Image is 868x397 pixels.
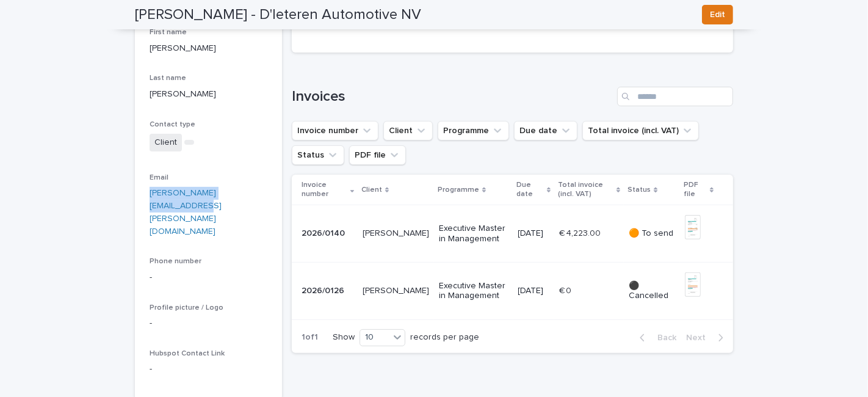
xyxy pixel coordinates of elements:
input: Search [617,87,733,106]
button: Next [681,332,733,343]
tr: 2026/01402026/0140 [PERSON_NAME][PERSON_NAME] Executive Master in Management[DATE]€ 4,223.00€ 4,2... [292,205,733,263]
p: [DATE] [518,228,550,239]
p: [PERSON_NAME] [150,88,267,101]
p: records per page [410,332,479,343]
button: Back [630,332,681,343]
p: 🟠 To send [629,228,675,239]
p: ⚫ Cancelled [629,281,675,302]
p: - [150,317,267,330]
button: Status [292,145,344,165]
p: PDF file [684,178,707,201]
span: Back [650,333,676,342]
p: Programme [438,183,479,197]
p: [DATE] [518,286,550,296]
h1: Invoices [292,88,612,106]
p: [PERSON_NAME] [150,42,267,55]
span: Profile picture / Logo [150,304,223,311]
button: Edit [702,5,733,24]
button: Invoice number [292,121,378,140]
p: Executive Master in Management [439,224,508,244]
button: PDF file [349,145,406,165]
p: Total invoice (incl. VAT) [558,178,613,201]
p: Due date [517,178,544,201]
p: 2026/0126 [302,283,347,296]
p: - [150,271,267,284]
p: - [150,363,267,376]
p: Client [361,183,382,197]
span: Next [686,333,713,342]
span: Email [150,174,168,181]
a: [PERSON_NAME][EMAIL_ADDRESS][PERSON_NAME][DOMAIN_NAME] [150,189,222,235]
span: First name [150,29,187,36]
button: Programme [438,121,509,140]
div: 10 [360,331,389,344]
button: Client [383,121,433,140]
p: Executive Master in Management [439,281,508,302]
p: € 0 [559,283,574,296]
p: 2026/0140 [302,226,347,239]
h2: [PERSON_NAME] - D'Ieteren Automotive NV [135,6,421,24]
p: Invoice number [302,178,347,201]
span: Last name [150,75,186,82]
p: 1 of 1 [292,322,328,352]
button: Total invoice (incl. VAT) [582,121,699,140]
p: Alain VAN DOREN [363,226,432,239]
p: Status [627,183,651,197]
p: € 4,223.00 [559,226,603,239]
p: Show [333,332,355,343]
p: Alain VAN DOREN [363,283,432,296]
span: Contact type [150,121,195,128]
tr: 2026/01262026/0126 [PERSON_NAME][PERSON_NAME] Executive Master in Management[DATE]€ 0€ 0 ⚫ Cancelled [292,262,733,319]
span: Client [150,134,182,151]
span: Phone number [150,258,201,265]
button: Due date [514,121,577,140]
span: Hubspot Contact Link [150,350,225,357]
span: Edit [710,9,725,21]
